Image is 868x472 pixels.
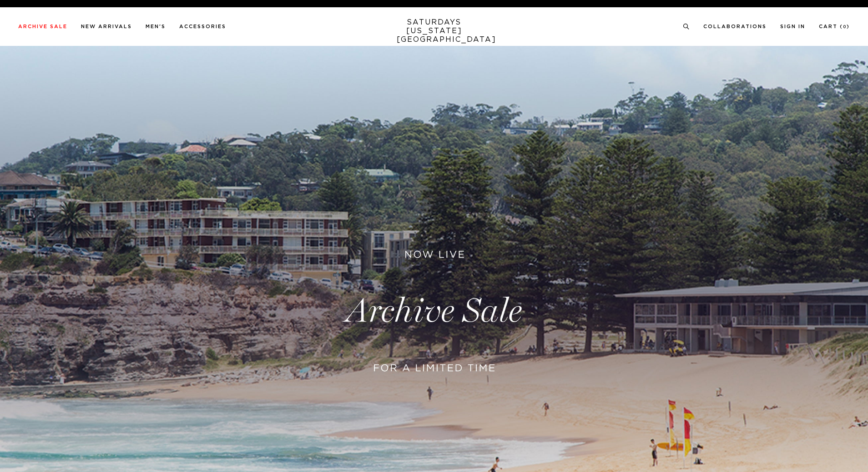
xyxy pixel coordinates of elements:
[397,18,472,44] a: SATURDAYS[US_STATE][GEOGRAPHIC_DATA]
[703,24,767,29] a: Collaborations
[146,24,166,29] a: Men's
[81,24,132,29] a: New Arrivals
[780,24,805,29] a: Sign In
[18,24,67,29] a: Archive Sale
[843,25,847,29] small: 0
[179,24,226,29] a: Accessories
[819,24,850,29] a: Cart (0)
